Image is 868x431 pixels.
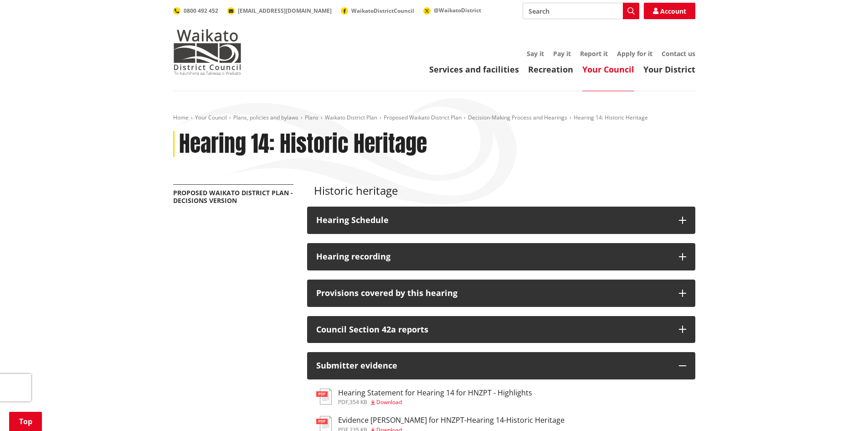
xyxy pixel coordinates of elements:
span: 354 KB [349,398,367,406]
span: Hearing 14: Historic Heritage [574,114,648,121]
a: Proposed Waikato District Plan - Decisions Version [173,188,293,205]
a: Recreation [528,64,573,75]
a: Hearing Statement for Hearing 14 for HNZPT - Highlights pdf,354 KB Download [316,389,532,405]
a: Proposed Waikato District Plan [384,114,462,121]
input: Search input [523,3,639,19]
a: Plans, policies and bylaws [233,114,298,121]
iframe: Messenger Launcher [826,393,859,426]
h3: Hearing Statement for Hearing 14 for HNZPT - Highlights [338,389,532,397]
a: Pay it [553,49,571,58]
a: Contact us [662,49,695,58]
button: Provisions covered by this hearing [307,280,695,307]
button: Council Section 42a reports [307,316,695,343]
h3: Evidence [PERSON_NAME] for HNZPT-Hearing 14-Historic Heritage [338,416,565,425]
a: 0800 492 452 [173,7,218,15]
a: [EMAIL_ADDRESS][DOMAIN_NAME] [227,7,332,15]
h3: Historic heritage [314,184,688,197]
a: Waikato District Plan [325,114,377,121]
h3: Submitter evidence [316,361,670,370]
a: Your Council [582,64,634,75]
a: Apply for it [617,49,652,58]
span: WaikatoDistrictCouncil [351,7,414,15]
span: @WaikatoDistrict [434,6,481,14]
a: Report it [580,49,608,58]
a: Your Council [195,114,227,121]
h3: Provisions covered by this hearing [316,289,670,298]
span: Download [376,398,402,406]
h1: Hearing 14: Historic Heritage [179,131,427,157]
a: Top [9,412,42,431]
button: Hearing Schedule [307,207,695,234]
a: Services and facilities [429,64,519,75]
a: Home [173,114,189,121]
a: Decision-Making Process and Hearings [468,114,567,121]
nav: breadcrumb [173,114,695,122]
img: Waikato District Council - Te Kaunihera aa Takiwaa o Waikato [173,29,241,75]
a: Plans [305,114,318,121]
a: Say it [527,49,544,58]
h3: Hearing recording [316,252,670,261]
h3: Hearing Schedule [316,216,670,225]
img: document-pdf.svg [316,389,332,405]
div: , [338,400,532,405]
span: 0800 492 452 [184,7,218,15]
button: Hearing recording [307,243,695,270]
span: pdf [338,398,348,406]
a: Your District [643,64,695,75]
h3: Council Section 42a reports [316,325,670,334]
a: WaikatoDistrictCouncil [341,7,414,15]
span: [EMAIL_ADDRESS][DOMAIN_NAME] [238,7,332,15]
button: Submitter evidence [307,352,695,379]
a: Account [644,3,695,19]
a: @WaikatoDistrict [423,6,481,14]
